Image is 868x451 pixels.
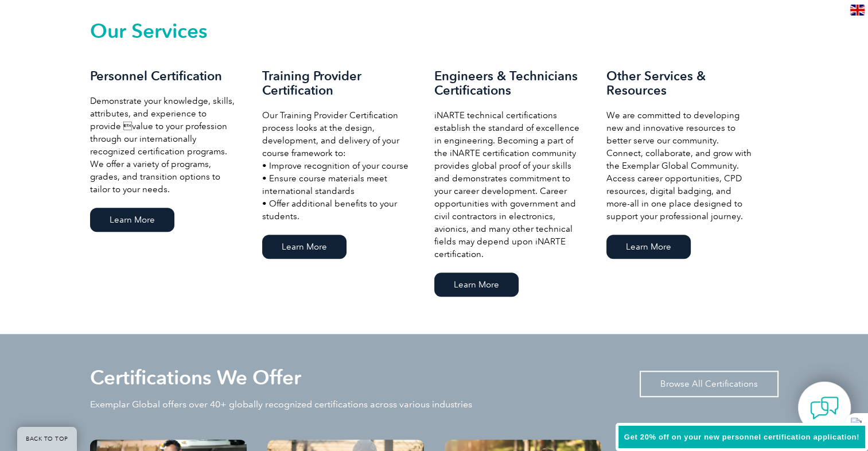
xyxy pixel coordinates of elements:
p: Demonstrate your knowledge, skills, attributes, and experience to provide value to your professi... [90,95,239,196]
a: Browse All Certifications [640,371,779,397]
h3: Other Services & Resources [606,69,756,98]
a: Learn More [90,208,174,232]
p: iNARTE technical certifications establish the standard of excellence in engineering. Becoming a p... [434,109,583,261]
p: Our Training Provider Certification process looks at the design, development, and delivery of you... [262,109,411,223]
span: Get 20% off on your new personnel certification application! [624,433,859,441]
p: We are committed to developing new and innovative resources to better serve our community. Connec... [606,109,756,223]
a: Learn More [262,235,347,259]
h2: Certifications We Offer [90,368,301,387]
h3: Engineers & Technicians Certifications [434,69,583,98]
h3: Training Provider Certification [262,69,411,98]
a: BACK TO TOP [17,427,77,451]
img: en [850,5,865,15]
h2: Our Services [90,22,779,40]
p: Exemplar Global offers over 40+ globally recognized certifications across various industries [90,398,472,411]
a: Learn More [434,273,519,297]
a: Learn More [606,235,691,259]
img: contact-chat.png [810,394,839,422]
h3: Personnel Certification [90,69,239,83]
